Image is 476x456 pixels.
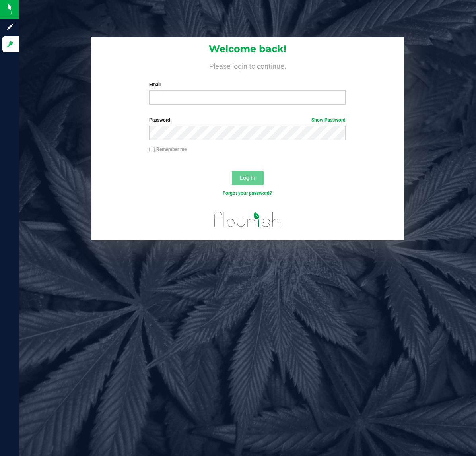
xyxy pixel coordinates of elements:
h4: Please login to continue. [91,60,404,70]
inline-svg: Log in [6,40,14,48]
h1: Welcome back! [91,44,404,54]
label: Email [149,81,346,88]
span: Log In [240,175,255,181]
span: Password [149,117,170,123]
a: Forgot your password? [223,190,272,196]
img: flourish_logo.svg [208,205,287,234]
input: Remember me [149,147,155,153]
inline-svg: Sign up [6,23,14,31]
label: Remember me [149,146,187,153]
button: Log In [232,171,264,185]
a: Show Password [311,117,346,123]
